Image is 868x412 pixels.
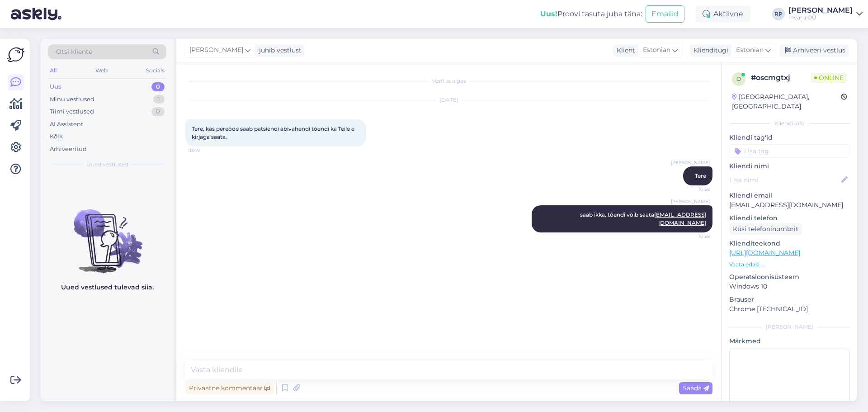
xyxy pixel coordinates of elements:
[729,133,850,142] p: Kliendi tag'id
[185,96,712,104] div: [DATE]
[94,65,109,76] div: Web
[50,132,63,141] div: Kõik
[192,125,356,140] span: Tere, kas pereõde saab patsiendi abivahendi tõendi ka Teile e kirjaga saata.
[7,46,24,63] img: Askly Logo
[751,72,811,83] div: # oscmgtxj
[580,211,706,226] span: saab ikka, tõendi võib saata
[788,7,853,14] div: [PERSON_NAME]
[729,282,850,291] p: Windows 10
[729,200,850,210] p: [EMAIL_ADDRESS][DOMAIN_NAME]
[779,44,849,57] div: Arhiveeri vestlus
[732,92,841,111] div: [GEOGRAPHIC_DATA], [GEOGRAPHIC_DATA]
[50,82,61,91] div: Uus
[86,161,128,169] span: Uued vestlused
[729,323,850,331] div: [PERSON_NAME]
[729,223,802,235] div: Küsi telefoninumbrit
[643,45,670,55] span: Estonian
[144,65,166,76] div: Socials
[683,384,709,392] span: Saada
[185,77,712,85] div: Vestlus algas
[729,213,850,223] p: Kliendi telefon
[151,82,165,91] div: 0
[695,6,750,22] div: Aktiivne
[729,191,850,200] p: Kliendi email
[676,186,710,193] span: 10:58
[676,233,710,240] span: 10:58
[255,46,302,55] div: juhib vestlust
[540,9,642,19] div: Proovi tasuta juba täna:
[188,147,222,154] span: 10:49
[56,47,92,57] span: Otsi kliente
[736,76,741,82] span: o
[729,144,850,158] input: Lisa tag
[153,95,165,104] div: 1
[729,295,850,304] p: Brauser
[50,120,83,129] div: AI Assistent
[61,283,154,292] p: Uued vestlused tulevad siia.
[540,9,557,18] b: Uus!
[736,45,764,55] span: Estonian
[50,145,87,154] div: Arhiveeritud
[788,7,863,21] a: [PERSON_NAME]Invaru OÜ
[50,95,94,104] div: Minu vestlused
[189,45,243,55] span: [PERSON_NAME]
[729,161,850,171] p: Kliendi nimi
[671,159,710,166] span: [PERSON_NAME]
[811,73,847,83] span: Online
[729,336,850,346] p: Märkmed
[690,46,728,55] div: Klienditugi
[729,260,850,269] p: Vaata edasi ...
[729,119,850,128] div: Kliendi info
[729,249,800,257] a: [URL][DOMAIN_NAME]
[695,172,706,179] span: Tere
[788,14,853,21] div: Invaru OÜ
[50,107,94,116] div: Tiimi vestlused
[772,8,785,20] div: RP
[48,65,58,76] div: All
[654,211,706,226] a: [EMAIL_ADDRESS][DOMAIN_NAME]
[729,239,850,248] p: Klienditeekond
[151,107,165,116] div: 0
[671,198,710,205] span: [PERSON_NAME]
[41,193,174,275] img: No chats
[729,272,850,282] p: Operatsioonisüsteem
[730,175,840,185] input: Lisa nimi
[729,304,850,314] p: Chrome [TECHNICAL_ID]
[646,5,684,23] button: Emailid
[613,46,635,55] div: Klient
[185,382,274,394] div: Privaatne kommentaar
